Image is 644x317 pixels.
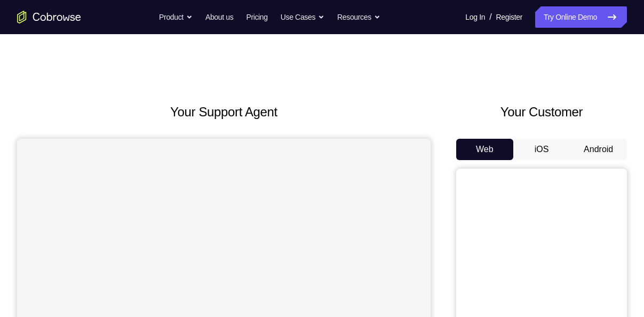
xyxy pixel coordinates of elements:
button: Web [456,139,513,160]
button: Use Cases [281,6,324,28]
button: iOS [513,139,570,160]
button: Product [159,6,193,28]
h2: Your Customer [456,102,627,122]
a: Pricing [246,6,267,28]
a: Log In [465,6,485,28]
button: Android [570,139,627,160]
h2: Your Support Agent [17,102,431,122]
a: About us [205,6,233,28]
a: Try Online Demo [535,6,627,28]
button: Resources [337,6,380,28]
a: Register [496,6,522,28]
span: / [489,11,491,23]
a: Go to the home page [17,11,81,23]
